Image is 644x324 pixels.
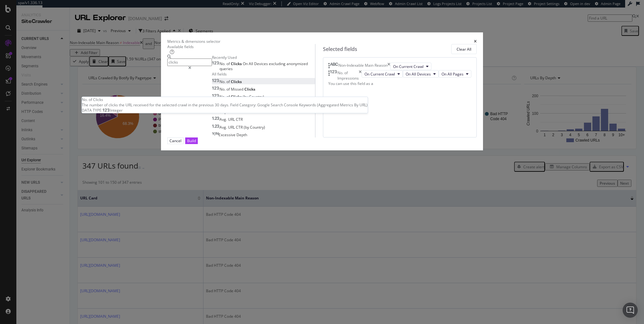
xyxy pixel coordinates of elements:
[359,70,362,81] div: times
[219,79,226,84] span: No.
[623,303,638,318] div: Open Intercom Messenger
[161,32,483,150] div: modal
[249,61,254,66] span: All
[362,70,403,78] button: On Current Crawl
[231,61,243,66] span: Clicks
[169,138,181,143] div: Cancel
[226,87,231,92] span: of
[250,125,265,130] span: Country)
[212,55,315,60] div: Recently Used
[244,125,250,130] span: (by
[451,44,477,54] button: Clear All
[387,63,390,70] div: times
[338,63,387,70] div: Non-Indexable Main Reason
[328,70,471,81] div: No. of ImpressionstimesOn Current CrawlOn All DevicesOn All Pages
[457,47,471,52] div: Clear All
[249,94,264,99] span: Country)
[226,94,231,99] span: of
[219,66,233,71] span: queries
[219,117,228,122] span: Avg.
[441,71,464,77] span: On All Pages
[236,132,247,137] span: Depth
[328,63,471,70] div: Non-Indexable Main ReasontimesOn Current Crawl
[243,61,249,66] span: On
[236,125,244,130] span: CTR
[254,61,269,66] span: Devices
[110,108,123,113] span: Integer
[167,59,212,66] input: Search by field name
[406,71,431,77] span: On All Devices
[390,63,431,70] button: On Current Crawl
[474,39,477,44] div: times
[219,87,226,92] span: No.
[269,61,286,66] span: excluding
[403,70,439,78] button: On All Devices
[236,117,243,122] span: CTR
[219,132,236,137] span: Excessive
[328,81,471,86] div: You can use this field as a
[219,94,226,99] span: No.
[393,64,424,69] span: On Current Crawl
[231,87,244,92] span: Missed
[228,117,236,122] span: URL
[228,125,236,130] span: URL
[226,79,231,84] span: of
[167,137,184,144] button: Cancel
[187,138,196,143] div: Build
[167,39,220,44] div: Metrics & dimensions selector
[337,70,359,81] div: No. of Impressions
[244,87,255,92] span: Clicks
[231,94,243,99] span: Clicks
[82,97,368,102] div: No. of Clicks
[185,137,198,144] button: Build
[82,102,368,108] div: The number of clicks the URL received for the selected crawl in the previous 30 days. Field Categ...
[231,79,242,84] span: Clicks
[286,61,308,66] span: anonymized
[219,125,228,130] span: Avg.
[212,71,315,77] div: All fields
[439,70,471,78] button: On All Pages
[167,44,315,49] div: Available fields
[364,71,395,77] span: On Current Crawl
[82,108,103,113] span: DATA TYPE:
[323,46,357,53] div: Selected fields
[243,94,249,99] span: (by
[226,61,231,66] span: of
[219,61,226,66] span: No.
